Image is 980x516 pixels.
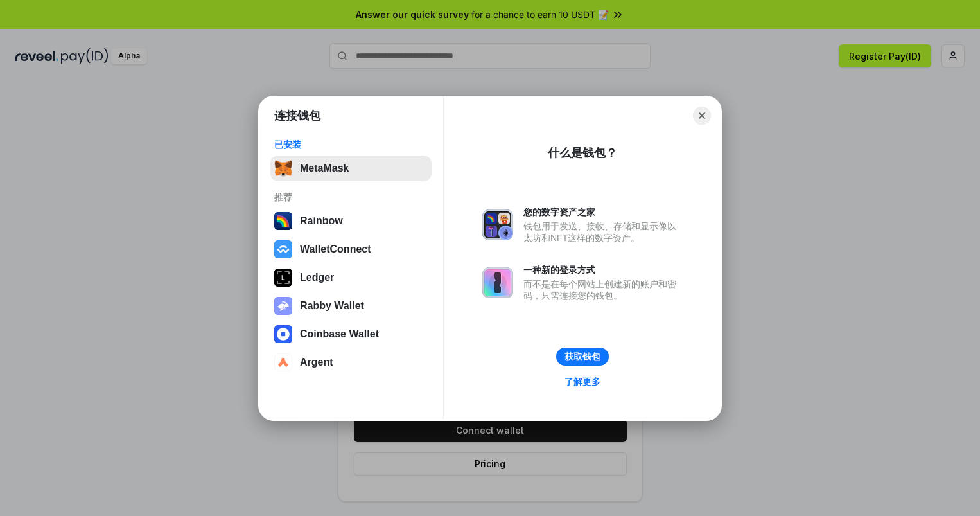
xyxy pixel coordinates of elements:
img: svg+xml,%3Csvg%20xmlns%3D%22http%3A%2F%2Fwww.w3.org%2F2000%2Fsvg%22%20fill%3D%22none%22%20viewBox... [274,297,292,315]
div: WalletConnect [300,244,371,255]
div: 获取钱包 [564,351,600,362]
a: 了解更多 [557,373,608,390]
div: 已安装 [274,139,428,150]
div: Coinbase Wallet [300,328,379,340]
img: svg+xml,%3Csvg%20width%3D%2228%22%20height%3D%2228%22%20viewBox%3D%220%200%2028%2028%22%20fill%3D... [274,353,292,371]
img: svg+xml,%3Csvg%20fill%3D%22none%22%20height%3D%2233%22%20viewBox%3D%220%200%2035%2033%22%20width%... [274,159,292,177]
img: svg+xml,%3Csvg%20xmlns%3D%22http%3A%2F%2Fwww.w3.org%2F2000%2Fsvg%22%20width%3D%2228%22%20height%3... [274,269,292,287]
div: 什么是钱包？ [548,145,617,161]
div: Rabby Wallet [300,300,364,312]
button: Close [693,107,711,125]
img: svg+xml,%3Csvg%20width%3D%2228%22%20height%3D%2228%22%20viewBox%3D%220%200%2028%2028%22%20fill%3D... [274,325,292,343]
button: Coinbase Wallet [270,321,432,347]
div: 推荐 [274,191,428,203]
div: 而不是在每个网站上创建新的账户和密码，只需连接您的钱包。 [523,278,683,301]
button: MetaMask [270,156,432,181]
div: Argent [300,357,333,368]
h1: 连接钱包 [274,108,320,123]
div: Rainbow [300,215,343,227]
div: 您的数字资产之家 [523,206,683,218]
div: 钱包用于发送、接收、存储和显示像以太坊和NFT这样的数字资产。 [523,220,683,244]
button: 获取钱包 [556,348,609,366]
div: Ledger [300,272,334,283]
button: WalletConnect [270,236,432,262]
div: 了解更多 [564,376,600,387]
img: svg+xml,%3Csvg%20xmlns%3D%22http%3A%2F%2Fwww.w3.org%2F2000%2Fsvg%22%20fill%3D%22none%22%20viewBox... [482,267,513,298]
img: svg+xml,%3Csvg%20width%3D%22120%22%20height%3D%22120%22%20viewBox%3D%220%200%20120%20120%22%20fil... [274,212,292,230]
img: svg+xml,%3Csvg%20width%3D%2228%22%20height%3D%2228%22%20viewBox%3D%220%200%2028%2028%22%20fill%3D... [274,240,292,258]
button: Rainbow [270,208,432,234]
div: 一种新的登录方式 [523,264,683,276]
div: MetaMask [300,163,349,174]
button: Rabby Wallet [270,293,432,319]
button: Ledger [270,265,432,290]
button: Argent [270,350,432,375]
img: svg+xml,%3Csvg%20xmlns%3D%22http%3A%2F%2Fwww.w3.org%2F2000%2Fsvg%22%20fill%3D%22none%22%20viewBox... [482,209,513,240]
